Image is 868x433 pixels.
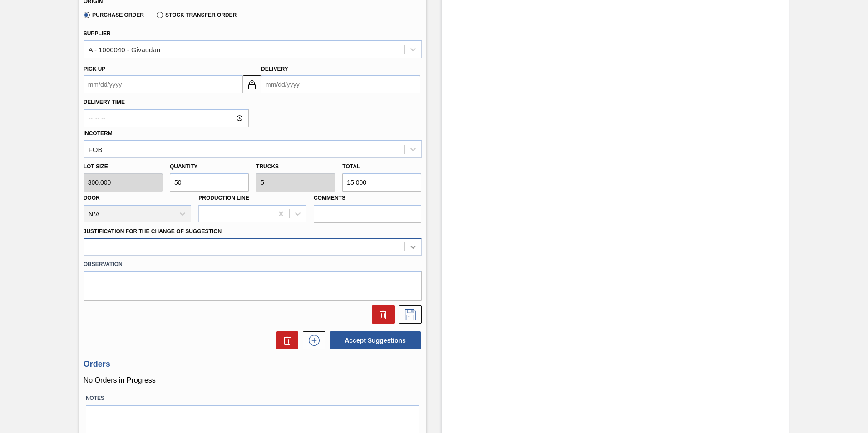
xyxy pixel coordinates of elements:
button: Accept Suggestions [330,331,421,349]
label: Stock Transfer Order [157,12,237,18]
div: New suggestion [298,331,325,349]
label: Trucks [256,163,279,170]
label: Delivery [261,66,288,72]
div: A - 1000040 - Givaudan [89,45,160,53]
h3: Orders [84,359,422,369]
div: Save Suggestion [395,305,422,324]
label: Justification for the Change of Suggestion [84,228,222,235]
div: Delete Suggestions [272,331,298,349]
label: Purchase Order [84,12,144,18]
label: Comments [314,192,422,205]
label: Quantity [170,163,197,170]
label: Lot size [84,160,163,173]
label: Door [84,195,100,201]
label: Observation [84,258,422,271]
div: Accept Suggestions [325,330,422,350]
div: Delete Suggestion [367,305,395,324]
button: locked [243,75,261,93]
img: locked [247,79,257,90]
div: FOB [89,145,103,153]
label: Production Line [198,195,249,201]
label: Incoterm [84,130,113,137]
label: Pick up [84,66,106,72]
input: mm/dd/yyyy [261,75,420,93]
label: Total [342,163,360,170]
label: Supplier [84,30,111,37]
p: No Orders in Progress [84,376,422,384]
label: Delivery Time [84,96,249,109]
label: Notes [86,392,419,405]
input: mm/dd/yyyy [84,75,243,93]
